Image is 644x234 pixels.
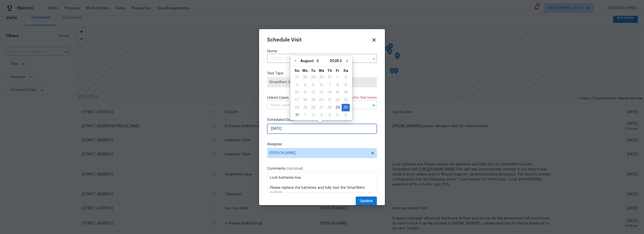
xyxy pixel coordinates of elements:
div: Sat Aug 02 2025 [342,74,350,81]
textarea: Lock batteries low. Please replace the batteries and fully test the SmartRent system. SmartRent U... [267,172,377,193]
div: 8 [334,81,342,88]
div: Sun Aug 10 2025 [293,89,301,96]
div: Sun Jul 27 2025 [293,74,301,81]
div: 2 [342,74,350,81]
span: (optional) [287,167,303,170]
div: Sat Aug 23 2025 [342,96,350,104]
button: Open [370,102,377,109]
label: Visit Type [267,71,377,76]
div: 25 [301,104,309,111]
div: Tue Jul 29 2025 [309,74,317,81]
div: Mon Sep 01 2025 [301,111,309,119]
div: Mon Jul 28 2025 [301,74,309,81]
div: Wed Jul 30 2025 [317,74,326,81]
div: Mon Aug 11 2025 [301,89,309,96]
button: Go to next month [343,56,351,66]
div: 30 [317,74,326,81]
div: 3 [317,112,326,119]
div: 4 [301,81,309,88]
div: 20 [317,97,326,104]
span: SmartRent Issue [269,80,375,85]
div: 16 [342,89,350,96]
div: Sun Aug 17 2025 [293,96,301,104]
div: Fri Aug 08 2025 [334,81,342,89]
div: 23 [342,97,350,104]
div: Thu Aug 28 2025 [326,104,334,111]
span: Update [360,198,373,204]
div: Fri Sep 05 2025 [334,111,342,119]
span: Close [371,37,377,43]
abbr: Friday [336,69,339,72]
div: 26 [309,104,317,111]
div: 2 [309,112,317,119]
div: Fri Aug 29 2025 [334,104,342,111]
input: Select cases [267,102,363,109]
div: 24 [293,104,301,111]
div: 1 [301,112,309,119]
div: Sun Aug 03 2025 [293,81,301,89]
div: 6 [317,81,326,88]
div: Fri Aug 01 2025 [334,74,342,81]
abbr: Thursday [327,69,332,72]
div: Tue Aug 19 2025 [309,96,317,104]
abbr: Monday [302,69,308,72]
abbr: Saturday [343,69,348,72]
div: 14 [326,89,334,96]
div: Tue Aug 26 2025 [309,104,317,111]
div: 19 [309,97,317,104]
label: Assignee [267,142,377,147]
div: 18 [301,97,309,104]
div: 5 [309,81,317,88]
div: Mon Aug 18 2025 [301,96,309,104]
div: Sun Aug 31 2025 [293,111,301,119]
label: Scheduled Date [267,117,377,122]
div: Tue Aug 12 2025 [309,89,317,96]
div: Wed Aug 27 2025 [317,104,326,111]
div: 22 [334,97,342,104]
div: Tue Aug 05 2025 [309,81,317,89]
input: Enter in an address [267,55,369,63]
div: 30 [342,104,350,111]
select: Year [328,57,343,65]
div: Thu Jul 31 2025 [326,74,334,81]
button: Go to previous month [292,56,299,66]
div: Thu Aug 21 2025 [326,96,334,104]
abbr: Wednesday [319,69,324,72]
label: Comments [267,166,377,171]
div: 13 [317,89,326,96]
div: Wed Sep 03 2025 [317,111,326,119]
div: 3 [293,81,301,88]
div: Sat Aug 16 2025 [342,89,350,96]
span: [PERSON_NAME] [269,151,368,155]
label: Home [267,49,377,54]
abbr: Tuesday [311,69,315,72]
div: 31 [326,74,334,81]
div: 27 [317,104,326,111]
button: Update [356,197,377,206]
div: 10 [293,89,301,96]
div: 1 [334,74,342,81]
div: 15 [334,89,342,96]
div: Wed Aug 20 2025 [317,96,326,104]
span: Linked Cases [267,95,289,100]
span: Schedule Visit [267,37,302,42]
div: Thu Sep 04 2025 [326,111,334,119]
input: M/D/YYYY [267,124,377,134]
div: Sat Sep 06 2025 [342,111,350,119]
div: Thu Aug 07 2025 [326,81,334,89]
div: Wed Aug 06 2025 [317,81,326,89]
div: Sun Aug 24 2025 [293,104,301,111]
div: Thu Aug 14 2025 [326,89,334,96]
div: 29 [309,74,317,81]
div: 27 [293,74,301,81]
div: 4 [326,112,334,119]
div: Mon Aug 25 2025 [301,104,309,111]
div: 11 [301,89,309,96]
div: 5 [334,112,342,119]
div: 17 [293,97,301,104]
div: 9 [342,81,350,88]
div: 21 [326,97,334,104]
div: Sat Aug 09 2025 [342,81,350,89]
abbr: Sunday [295,69,299,72]
div: Fri Aug 15 2025 [334,89,342,96]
